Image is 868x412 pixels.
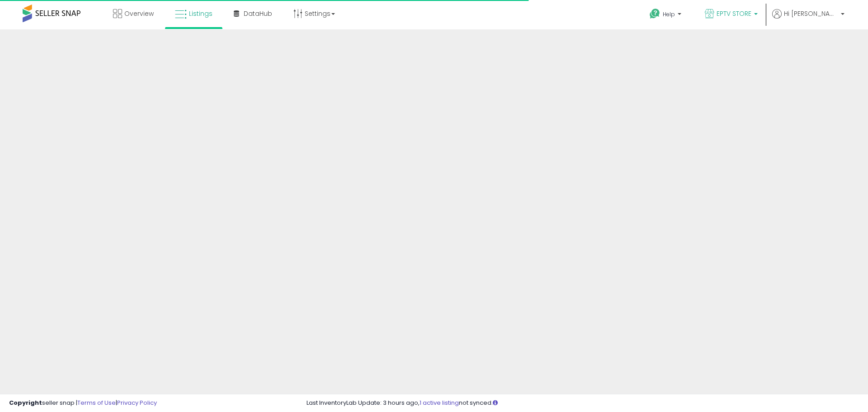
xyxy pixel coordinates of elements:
[642,1,690,29] a: Help
[420,398,459,407] a: 1 active listing
[77,398,116,407] a: Terms of Use
[784,9,838,18] span: Hi [PERSON_NAME]
[493,400,498,406] i: Click here to read more about un-synced listings.
[189,9,212,18] span: Listings
[124,9,154,18] span: Overview
[244,9,272,18] span: DataHub
[649,8,660,19] i: Get Help
[772,9,844,29] a: Hi [PERSON_NAME]
[717,9,751,18] span: EPTV STORE
[9,398,42,407] strong: Copyright
[117,398,157,407] a: Privacy Policy
[9,399,157,407] div: seller snap | |
[307,399,859,407] div: Last InventoryLab Update: 3 hours ago, not synced.
[663,10,675,18] span: Help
